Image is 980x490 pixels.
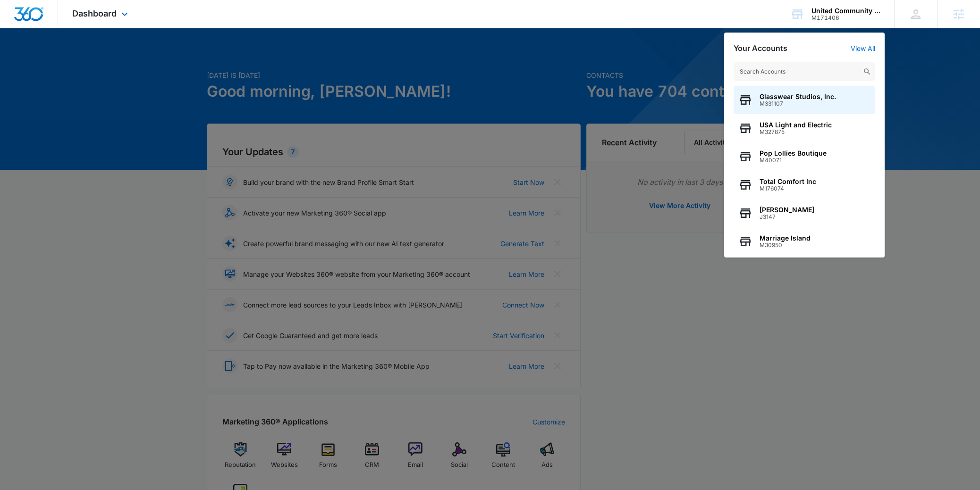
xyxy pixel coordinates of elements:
[760,100,836,107] span: M331107
[760,121,832,129] span: USA Light and Electric
[760,178,816,185] span: Total Comfort Inc
[734,171,875,199] button: Total Comfort IncM176074
[734,227,875,256] button: Marriage IslandM30950
[760,93,836,100] span: Glasswear Studios, Inc.
[760,242,811,249] span: M30950
[811,15,880,21] div: account id
[760,129,832,135] span: M327875
[734,44,787,53] h2: Your Accounts
[72,8,117,18] span: Dashboard
[760,214,814,220] span: J3147
[734,62,875,81] input: Search Accounts
[760,234,811,242] span: Marriage Island
[760,206,814,214] span: [PERSON_NAME]
[851,44,875,52] a: View All
[760,149,827,157] span: Pop Lollies Boutique
[734,114,875,142] button: USA Light and ElectricM327875
[734,199,875,227] button: [PERSON_NAME]J3147
[760,157,827,164] span: M40071
[811,7,880,15] div: account name
[760,185,816,192] span: M176074
[734,86,875,114] button: Glasswear Studios, Inc.M331107
[734,142,875,171] button: Pop Lollies BoutiqueM40071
